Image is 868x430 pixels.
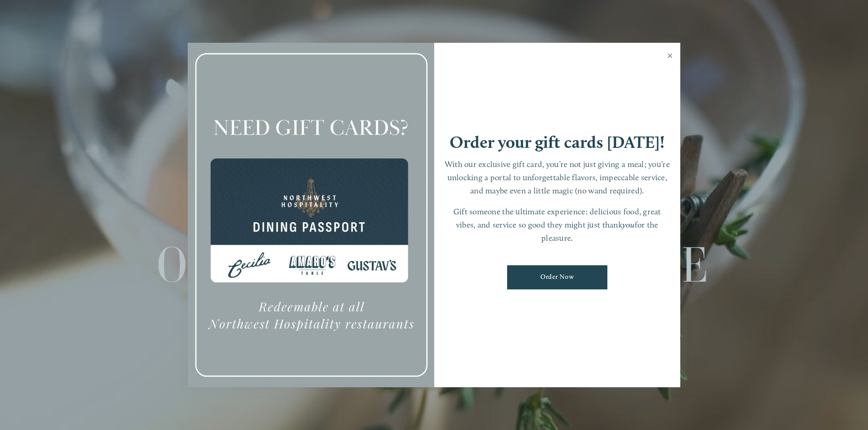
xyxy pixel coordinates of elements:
p: With our exclusive gift card, you’re not just giving a meal; you’re unlocking a portal to unforge... [443,158,672,197]
a: Close [661,44,679,70]
em: you [622,220,635,229]
a: Order Now [507,265,607,289]
p: Gift someone the ultimate experience: delicious food, great vibes, and service so good they might... [443,205,672,244]
h1: Order your gift cards [DATE]! [450,134,665,151]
